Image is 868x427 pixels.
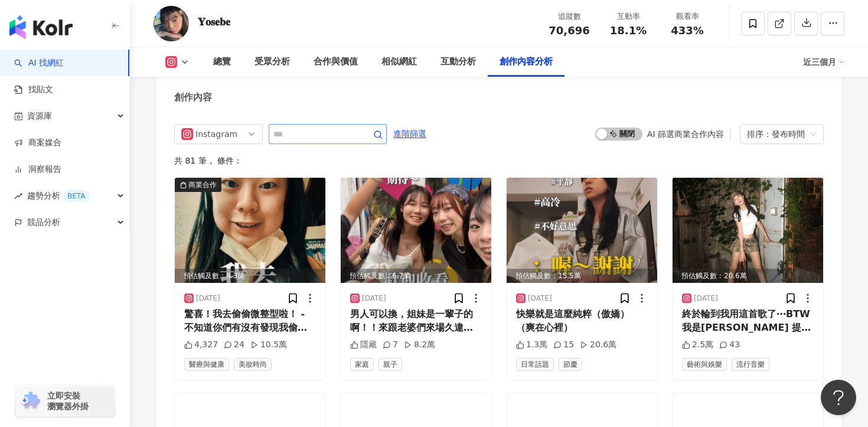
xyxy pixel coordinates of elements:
[821,380,856,415] iframe: Help Scout Beacon - Open
[27,182,90,209] span: 趨勢分析
[350,308,482,334] div: 男人可以換，姐妹是一輩子的啊！！來跟老婆們來場久違的約會吧 - 第一站我們去揮灑色彩發洩情緒 @datensai_club 不只畫布 還帶了自己的衣服去上色💅 - 第二站去 @[DOMAIN_N...
[580,339,616,351] div: 20.6萬
[63,190,90,202] div: BETA
[665,11,710,22] div: 觀看率
[547,11,592,22] div: 追蹤數
[500,55,553,69] div: 創作內容分析
[507,178,657,283] div: post-image預估觸及數：15.5萬
[14,192,22,200] span: rise
[362,294,386,304] div: [DATE]
[381,55,417,69] div: 相似網紅
[234,358,272,371] span: 美妝時尚
[174,91,212,104] div: 創作內容
[213,55,231,69] div: 總覽
[647,129,724,139] div: AI 篩選商業合作內容
[673,178,823,283] div: post-image預估觸及數：20.6萬
[19,392,42,410] img: chrome extension
[553,339,574,351] div: 15
[341,269,491,283] div: 預估觸及數：6.7萬
[682,339,713,351] div: 2.5萬
[27,103,52,129] span: 資源庫
[350,339,377,351] div: 隱藏
[254,55,290,69] div: 受眾分析
[188,179,217,191] div: 商業合作
[9,15,73,39] img: logo
[673,269,823,283] div: 預估觸及數：20.6萬
[184,358,229,371] span: 醫療與健康
[314,55,358,69] div: 合作與價值
[175,178,325,283] img: post-image
[198,14,230,29] div: 𝐘𝐨𝐬𝐞𝐛𝐞
[195,125,234,144] div: Instagram
[350,358,374,371] span: 家庭
[175,178,325,283] div: post-image商業合作預估觸及數：8.3萬
[606,11,651,22] div: 互動率
[559,358,582,371] span: 節慶
[440,55,476,69] div: 互動分析
[516,308,648,334] div: 快樂就是這麼純粹（傲嬌）（爽在心裡）
[14,84,53,96] a: 找貼文
[671,25,704,37] span: 433%
[154,6,189,41] img: KOL Avatar
[184,308,316,334] div: 驚喜！我去偷偷微整型啦！ - 不知道你們有沒有發現我偷偷變漂亮了💅 因為我的臉沒有下巴 所以我去 @[DOMAIN_NAME] 捏了一個下巴給自己 🫳 效果很滿意～超超超自然 1.整間店的服務人...
[516,358,554,371] span: 日常話題
[378,358,402,371] span: 親子
[393,124,427,143] button: 進階篩選
[14,137,61,149] a: 商案媒合
[528,294,552,304] div: [DATE]
[341,178,491,283] img: post-image
[549,24,589,37] span: 70,696
[803,53,844,71] div: 近三個月
[341,178,491,283] div: post-image預估觸及數：6.7萬
[27,209,60,236] span: 競品分析
[250,339,287,351] div: 10.5萬
[507,269,657,283] div: 預估觸及數：15.5萬
[719,339,740,351] div: 43
[14,57,64,69] a: searchAI 找網紅
[507,178,657,283] img: post-image
[184,339,218,351] div: 4,327
[175,269,325,283] div: 預估觸及數：8.3萬
[516,339,547,351] div: 1.3萬
[694,294,718,304] div: [DATE]
[224,339,244,351] div: 24
[14,164,61,175] a: 洞察報告
[732,358,769,371] span: 流行音樂
[174,156,824,165] div: 共 81 筆 ， 條件：
[15,385,115,417] a: chrome extension立即安裝 瀏覽器外掛
[747,125,806,144] div: 排序：發布時間
[383,339,398,351] div: 7
[196,294,220,304] div: [DATE]
[673,178,823,283] img: post-image
[610,25,647,37] span: 18.1%
[682,358,727,371] span: 藝術與娛樂
[393,125,426,144] span: 進階篩選
[47,390,89,412] span: 立即安裝 瀏覽器外掛
[404,339,435,351] div: 8.2萬
[682,308,814,334] div: 終於輪到我用這首歌了⋯BTW我是[PERSON_NAME] 提醒你們一下！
